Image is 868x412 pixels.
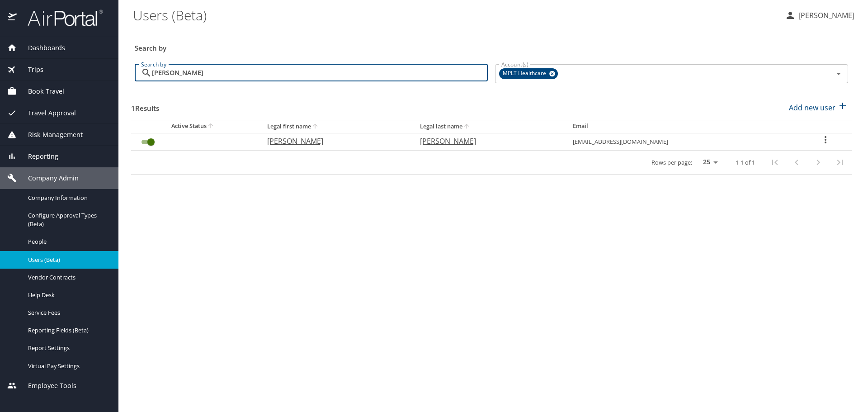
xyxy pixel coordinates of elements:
p: [PERSON_NAME] [796,10,854,21]
span: Trips [17,65,43,75]
span: Dashboards [17,43,65,53]
td: [EMAIL_ADDRESS][DOMAIN_NAME] [566,133,800,150]
p: [PERSON_NAME] [420,136,555,147]
button: sort [207,122,216,131]
span: Help Desk [28,291,108,299]
h1: Users (Beta) [133,1,778,29]
p: Add new user [789,102,835,113]
span: Reporting [17,152,58,161]
span: Service Fees [28,308,108,317]
img: icon-airportal.png [8,9,18,27]
span: Vendor Contracts [28,273,108,282]
th: Active Status [131,120,260,133]
span: Company Admin [17,173,79,183]
span: Report Settings [28,344,108,352]
th: Legal last name [413,120,566,133]
span: MPLT Healthcare [499,69,552,78]
button: Add new user [785,98,852,118]
span: People [28,237,108,246]
span: Risk Management [17,130,83,140]
button: sort [311,123,320,131]
table: User Search Table [131,120,852,175]
input: Search by name or email [152,64,488,81]
span: Travel Approval [17,108,76,118]
th: Legal first name [260,120,413,133]
span: Users (Beta) [28,256,108,264]
p: [PERSON_NAME] [267,136,402,147]
div: MPLT Healthcare [499,68,558,79]
span: Virtual Pay Settings [28,362,108,370]
span: Company Information [28,194,108,202]
p: Rows per page: [651,160,692,166]
h3: 1 Results [131,98,159,114]
span: Configure Approval Types (Beta) [28,211,108,228]
button: Open [832,67,845,80]
select: rows per page [696,156,721,169]
span: Reporting Fields (Beta) [28,326,108,335]
p: 1-1 of 1 [736,160,755,166]
button: [PERSON_NAME] [781,7,858,24]
img: airportal-logo.png [18,9,103,27]
span: Book Travel [17,86,64,96]
span: Employee Tools [17,381,76,391]
th: Email [566,120,800,133]
h3: Search by [135,38,848,53]
button: sort [462,123,472,131]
